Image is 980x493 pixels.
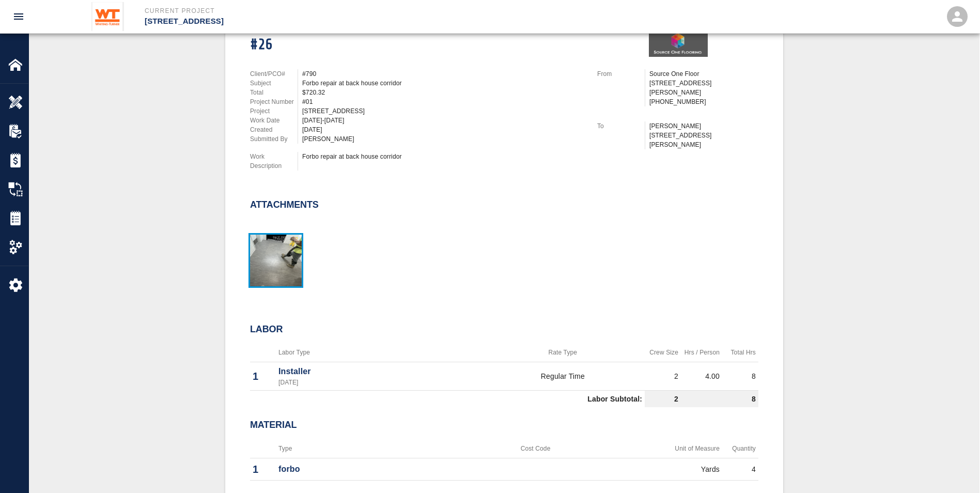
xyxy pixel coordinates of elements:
[597,121,645,131] p: To
[302,88,585,97] div: $720.32
[302,69,585,79] div: #790
[722,362,758,391] td: 8
[250,391,645,408] td: Labor Subtotal:
[481,362,645,391] td: Regular Time
[250,69,298,79] p: Client/PCO#
[6,4,31,29] button: open drawer
[145,16,546,27] p: [STREET_ADDRESS]
[91,2,124,31] img: Whiting-Turner
[250,97,298,106] p: Project Number
[481,439,590,458] th: Cost Code
[250,116,298,125] p: Work Date
[722,343,758,362] th: Total Hrs
[302,116,585,125] div: [DATE]-[DATE]
[278,365,478,378] p: Installer
[649,79,758,97] p: [STREET_ADDRESS][PERSON_NAME]
[645,343,681,362] th: Crew Size
[250,125,298,134] p: Created
[302,79,585,88] div: Forbo repair at back house corridor
[649,121,758,131] p: [PERSON_NAME]
[645,362,681,391] td: 2
[649,69,758,79] p: Source One Floor
[278,378,478,387] p: [DATE]
[722,439,758,458] th: Quantity
[649,28,708,57] img: Source One Floor
[302,134,585,144] div: [PERSON_NAME]
[276,439,481,458] th: Type
[250,106,298,116] p: Project
[250,36,585,54] h1: #26
[590,439,722,458] th: Unit of Measure
[302,152,585,161] div: Forbo repair at back house corridor
[250,134,298,144] p: Submitted By
[481,343,645,362] th: Rate Type
[645,391,681,408] td: 2
[250,88,298,97] p: Total
[250,235,302,286] img: thumbnail
[302,106,585,116] div: [STREET_ADDRESS]
[302,97,585,106] div: #01
[597,69,645,79] p: From
[276,343,481,362] th: Labor Type
[649,131,758,149] p: [STREET_ADDRESS][PERSON_NAME]
[681,362,722,391] td: 4.00
[250,324,758,335] h2: Labor
[278,463,478,475] p: forbo
[145,6,546,16] p: Current Project
[302,125,585,134] div: [DATE]
[649,97,758,106] p: [PHONE_NUMBER]
[250,420,758,431] h2: Material
[590,458,722,480] td: Yards
[253,368,273,384] p: 1
[722,458,758,480] td: 4
[253,461,273,477] p: 1
[250,152,298,171] p: Work Description
[928,443,980,493] iframe: Chat Widget
[681,343,722,362] th: Hrs / Person
[250,199,319,211] h2: Attachments
[250,79,298,88] p: Subject
[681,391,758,408] td: 8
